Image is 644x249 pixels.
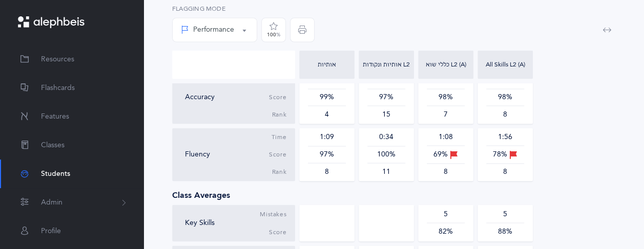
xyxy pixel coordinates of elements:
[272,168,286,176] span: Rank
[427,149,465,160] div: 69%
[172,17,257,42] button: Performance
[41,169,70,179] span: Students
[480,61,530,67] div: All Skills L2 (A)
[382,167,390,175] span: 11
[486,227,524,237] div: 88%
[308,132,346,142] div: 1:09
[503,167,507,175] span: 8
[367,92,405,102] div: 97%
[41,226,61,237] span: Profile
[41,197,63,208] span: Admin
[486,132,524,142] div: 1:56
[269,228,286,236] span: Score
[593,198,632,237] iframe: Drift Widget Chat Controller
[172,189,615,200] div: Class Averages
[302,61,352,67] div: אותיות
[261,17,286,42] button: 100%
[185,218,260,228] div: Key Skills
[269,93,286,101] span: Score
[444,110,448,118] span: 7
[308,149,346,160] div: 97%
[267,32,280,37] div: 100
[269,150,286,159] span: Score
[308,92,346,102] div: 99%
[444,167,448,175] span: 8
[276,32,280,38] span: %
[427,209,465,219] div: 5
[486,209,524,219] div: 5
[260,210,286,218] span: Mistakes
[272,133,286,141] span: Time
[185,149,269,160] div: Fluency
[185,92,260,102] div: Accuracy
[41,83,75,94] span: Flashcards
[41,54,74,65] span: Resources
[427,92,465,102] div: 98%
[421,61,471,67] div: כללי שוא L2 (A)
[41,111,69,122] span: Features
[325,167,329,175] span: 8
[367,132,405,142] div: 0:34
[361,61,411,67] div: אותיות ונקודות L2
[325,110,329,118] span: 4
[427,227,465,237] div: 82%
[382,110,390,118] span: 15
[272,110,286,119] span: Rank
[427,132,465,142] div: 1:08
[181,25,234,35] div: Performance
[503,110,507,118] span: 8
[486,149,524,160] div: 78%
[367,149,405,160] div: 100%
[486,92,524,102] div: 98%
[172,4,257,13] label: Flagging Mode
[41,140,65,151] span: Classes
